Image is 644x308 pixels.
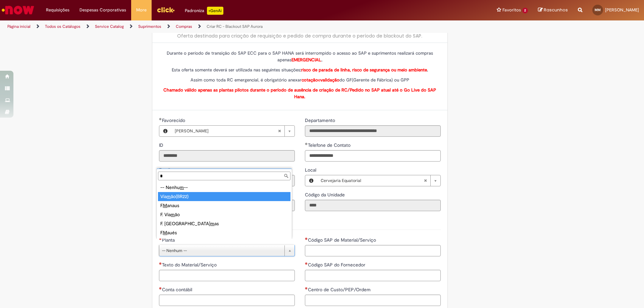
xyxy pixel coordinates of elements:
span: m [171,211,175,218]
div: F. anaus [158,201,290,210]
div: F. aués [158,228,290,237]
span: M [163,230,167,236]
div: Via ão(BR22) [158,192,290,201]
span: m [167,193,171,199]
div: F. Via ão [158,210,290,219]
div: F. [GEOGRAPHIC_DATA] as [158,219,290,228]
ul: Planta [157,182,292,239]
div: -- Nenhu -- [158,183,290,192]
span: m [210,221,214,227]
span: M [163,202,167,208]
span: m [180,184,184,190]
